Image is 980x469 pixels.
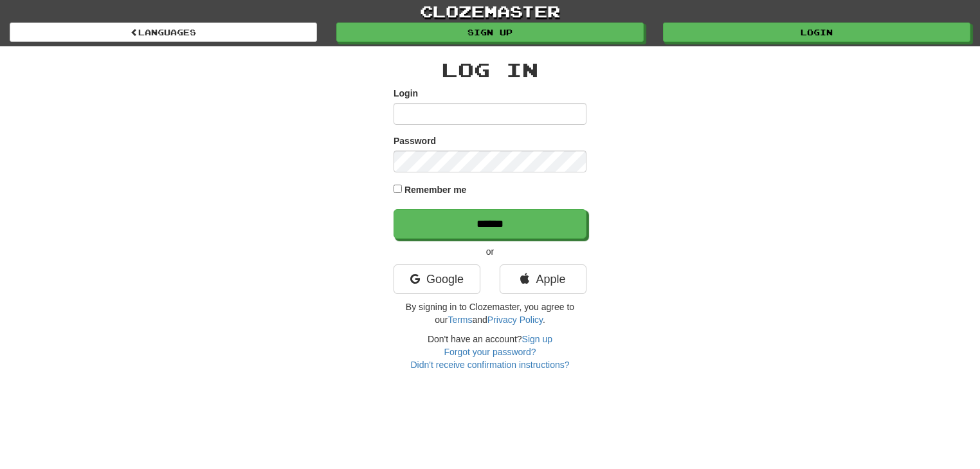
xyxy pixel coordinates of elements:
h2: Log In [394,59,586,80]
a: Didn't receive confirmation instructions? [410,360,569,370]
div: Don't have an account? [394,333,586,371]
label: Login [394,87,418,100]
p: or [394,245,586,258]
p: By signing in to Clozemaster, you agree to our and . [394,300,586,326]
a: Sign up [336,23,644,42]
label: Password [394,134,436,147]
a: Terms [448,315,472,325]
label: Remember me [404,183,467,196]
a: Login [663,23,970,42]
a: Google [394,264,480,294]
a: Forgot your password? [444,347,536,357]
a: Sign up [522,334,552,344]
a: Languages [10,23,317,42]
a: Privacy Policy [487,315,543,325]
a: Apple [500,264,586,294]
